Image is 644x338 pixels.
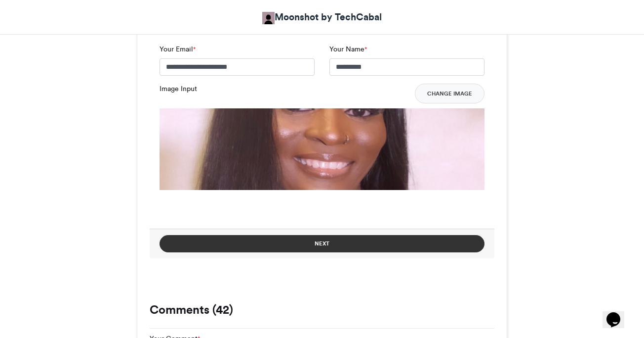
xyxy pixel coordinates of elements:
iframe: chat widget [603,298,634,328]
button: Change Image [415,84,484,103]
label: Image Input [160,84,197,94]
button: Next [160,235,484,252]
a: Moonshot by TechCabal [262,10,382,24]
h3: Comments (42) [150,304,494,316]
label: Your Email [160,44,196,54]
img: Moonshot by TechCabal [262,12,275,24]
label: Your Name [329,44,367,54]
